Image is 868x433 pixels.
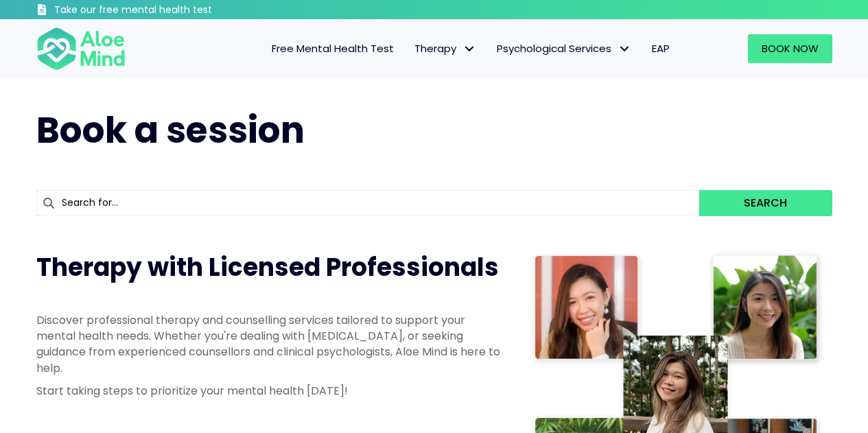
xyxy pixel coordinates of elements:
[36,250,499,285] span: Therapy with Licensed Professionals
[143,34,680,63] nav: Menu
[272,41,394,56] span: Free Mental Health Test
[486,34,642,63] a: Psychological ServicesPsychological Services: submenu
[497,41,631,56] span: Psychological Services
[404,34,486,63] a: TherapyTherapy: submenu
[414,41,476,56] span: Therapy
[642,34,680,63] a: EAP
[699,190,832,216] button: Search
[615,39,635,59] span: Psychological Services: submenu
[261,34,404,63] a: Free Mental Health Test
[36,312,503,376] p: Discover professional therapy and counselling services tailored to support your mental health nee...
[54,3,285,17] h3: Take our free mental health test
[748,34,832,63] a: Book Now
[36,105,305,155] span: Book a session
[652,41,670,56] span: EAP
[36,383,503,399] p: Start taking steps to prioritize your mental health [DATE]!
[460,39,480,59] span: Therapy: submenu
[36,26,126,71] img: Aloe mind Logo
[36,190,700,216] input: Search for...
[36,3,285,19] a: Take our free mental health test
[762,41,819,56] span: Book Now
